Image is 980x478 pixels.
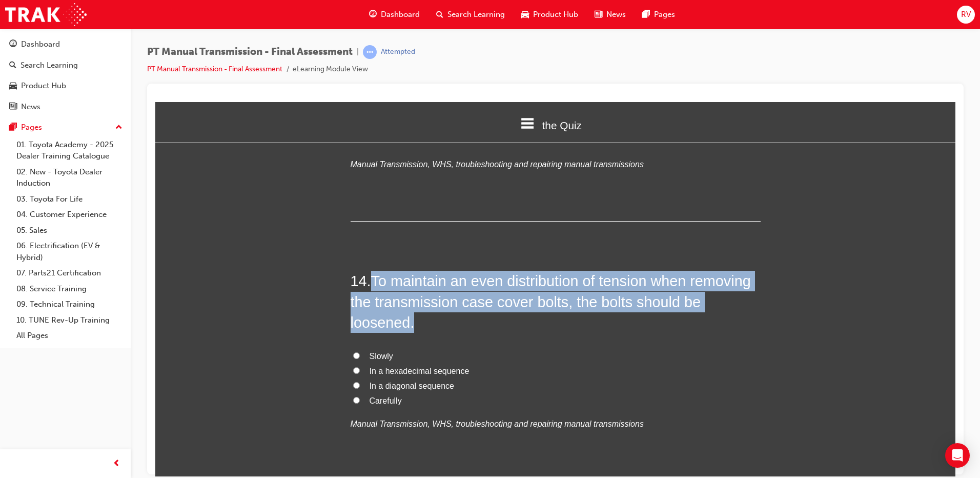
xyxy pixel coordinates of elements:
[12,223,127,238] a: 05. Sales
[9,103,17,112] span: news-icon
[4,118,127,137] button: Pages
[5,3,87,26] img: Trak
[381,47,415,57] div: Attempted
[957,6,975,24] button: RV
[428,4,513,25] a: search-iconSearch Learning
[195,169,605,231] h2: 14 .
[513,4,586,25] a: car-iconProduct Hub
[21,101,40,113] div: News
[113,457,120,470] span: prev-icon
[293,64,368,75] li: eLearning Module View
[634,4,683,25] a: pages-iconPages
[198,265,205,272] input: In a hexadecimal sequence
[12,137,127,164] a: 01. Toyota Academy - 2025 Dealer Training Catalogue
[4,76,127,95] a: Product Hub
[606,9,626,21] span: News
[12,164,127,191] a: 02. New - Toyota Dealer Induction
[198,280,205,287] input: In a diagonal sequence
[115,121,122,134] span: up-icon
[381,9,420,21] span: Dashboard
[198,295,205,302] input: Carefully
[961,9,971,21] span: RV
[195,58,488,67] em: Manual Transmission, WHS, troubleshooting and repairing manual transmissions
[12,265,127,281] a: 07. Parts21 Certification
[21,38,60,50] div: Dashboard
[9,82,17,91] span: car-icon
[198,250,205,257] input: Slowly
[214,265,314,273] span: In a hexadecimal sequence
[21,59,78,71] div: Search Learning
[12,238,127,265] a: 06. Electrification (EV & Hybrid)
[12,296,127,312] a: 09. Technical Training
[9,123,17,132] span: pages-icon
[4,56,127,75] a: Search Learning
[4,35,127,54] a: Dashboard
[12,207,127,223] a: 04. Customer Experience
[447,9,505,21] span: Search Learning
[357,46,359,58] span: |
[586,4,634,25] a: news-iconNews
[214,294,247,303] span: Carefully
[12,328,127,344] a: All Pages
[12,191,127,207] a: 03. Toyota For Life
[21,122,42,133] div: Pages
[533,9,578,21] span: Product Hub
[195,317,488,326] em: Manual Transmission, WHS, troubleshooting and repairing manual transmissions
[147,46,353,58] span: PT Manual Transmission - Final Assessment
[361,4,428,25] a: guage-iconDashboard
[214,280,299,288] span: In a diagonal sequence
[654,9,675,21] span: Pages
[9,40,17,49] span: guage-icon
[147,65,282,73] a: PT Manual Transmission - Final Assessment
[9,61,16,70] span: search-icon
[214,250,238,258] span: Slowly
[4,33,127,118] button: DashboardSearch LearningProduct HubNews
[12,312,127,328] a: 10. TUNE Rev-Up Training
[12,281,127,297] a: 08. Service Training
[521,8,529,21] span: car-icon
[21,80,66,92] div: Product Hub
[369,8,377,21] span: guage-icon
[195,171,596,229] span: To maintain an even distribution of tension when removing the transmission case cover bolts, the ...
[595,8,602,21] span: news-icon
[945,443,970,468] div: Open Intercom Messenger
[436,8,443,21] span: search-icon
[642,8,650,21] span: pages-icon
[4,97,127,116] a: News
[387,17,426,29] span: the Quiz
[363,45,377,59] span: learningRecordVerb_ATTEMPT-icon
